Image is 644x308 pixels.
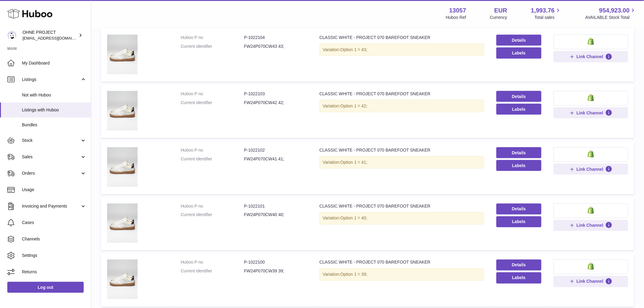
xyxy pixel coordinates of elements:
dd: FW24P070CW42 42; [244,100,307,106]
button: Link Channel [554,107,628,118]
dt: Huboo P no [181,147,244,153]
button: Link Channel [554,51,628,62]
span: [EMAIL_ADDRESS][DOMAIN_NAME] [23,36,89,40]
span: Option 1 = 41; [341,160,367,165]
span: Link Channel [577,110,604,116]
dt: Huboo P no [181,260,244,265]
dd: FW24P070CW41 41; [244,156,307,162]
span: Returns [22,269,86,275]
div: Variation: [320,212,484,225]
dt: Current identifier [181,100,244,106]
dt: Current identifier [181,268,244,274]
img: shopify-small.png [588,38,594,45]
button: Labels [496,104,542,115]
button: Labels [496,47,542,58]
img: CLASSIC WHITE - PROJECT 070 BAREFOOT SNEAKER [107,204,138,243]
span: Link Channel [577,223,604,228]
span: Not with Huboo [22,92,86,98]
button: Labels [496,160,542,171]
dt: Huboo P no [181,91,244,97]
span: Link Channel [577,166,604,172]
img: shopify-small.png [588,94,594,101]
dt: Huboo P no [181,204,244,209]
dd: FW24P070CW40 40; [244,212,307,218]
dt: Current identifier [181,156,244,162]
span: 1,993.76 [531,6,555,15]
span: 954,923.00 [599,6,630,15]
button: Labels [496,272,542,283]
span: Listings [22,77,80,82]
div: Variation: [320,268,484,281]
button: Labels [496,216,542,227]
a: Details [496,35,542,46]
span: Option 1 = 43; [341,47,367,52]
span: Total sales [534,15,562,20]
span: Link Channel [577,279,604,284]
dd: P-1022100 [244,260,307,265]
div: Variation: [320,156,484,169]
button: Link Channel [554,220,628,231]
span: Channels [22,236,86,242]
span: Stock [22,138,80,143]
div: CLASSIC WHITE - PROJECT 070 BAREFOOT SNEAKER [320,147,484,153]
div: Huboo Ref [446,15,466,20]
span: Listings with Huboo [22,107,86,113]
div: Currency [490,15,507,20]
img: shopify-small.png [588,150,594,158]
dt: Current identifier [181,212,244,218]
img: shopify-small.png [588,263,594,270]
button: Link Channel [554,276,628,287]
dt: Huboo P no [181,35,244,40]
img: shopify-small.png [588,207,594,214]
span: Bundles [22,122,86,128]
a: Details [496,147,542,158]
div: OHNE PROJECT [23,30,77,41]
span: Option 1 = 39; [341,272,367,277]
span: Sales [22,154,80,160]
a: Log out [7,282,84,293]
a: Details [496,260,542,271]
div: Variation: [320,100,484,112]
dd: P-1022102 [244,147,307,153]
span: My Dashboard [22,60,86,66]
dd: FW24P070CW43 43; [244,44,307,49]
strong: 13057 [449,6,466,15]
span: Link Channel [577,54,604,59]
span: Settings [22,253,86,258]
a: Details [496,91,542,102]
button: Link Channel [554,164,628,175]
div: CLASSIC WHITE - PROJECT 070 BAREFOOT SNEAKER [320,204,484,209]
span: Option 1 = 42; [341,103,367,108]
img: CLASSIC WHITE - PROJECT 070 BAREFOOT SNEAKER [107,260,138,299]
span: Usage [22,187,86,193]
div: CLASSIC WHITE - PROJECT 070 BAREFOOT SNEAKER [320,91,484,97]
img: CLASSIC WHITE - PROJECT 070 BAREFOOT SNEAKER [107,91,138,131]
dd: P-1022101 [244,204,307,209]
span: Cases [22,220,86,226]
a: 954,923.00 AVAILABLE Stock Total [585,6,637,20]
dt: Current identifier [181,44,244,49]
div: Variation: [320,44,484,56]
span: Invoicing and Payments [22,203,80,209]
strong: EUR [494,6,507,15]
dd: FW24P070CW39 39; [244,268,307,274]
img: CLASSIC WHITE - PROJECT 070 BAREFOOT SNEAKER [107,147,138,187]
a: 1,993.76 Total sales [531,6,562,20]
img: CLASSIC WHITE - PROJECT 070 BAREFOOT SNEAKER [107,35,138,74]
img: internalAdmin-13057@internal.huboo.com [7,31,16,40]
span: AVAILABLE Stock Total [585,15,637,20]
div: CLASSIC WHITE - PROJECT 070 BAREFOOT SNEAKER [320,260,484,265]
dd: P-1022103 [244,91,307,97]
span: Orders [22,170,80,176]
dd: P-1022104 [244,35,307,40]
a: Details [496,204,542,215]
span: Option 1 = 40; [341,216,367,221]
div: CLASSIC WHITE - PROJECT 070 BAREFOOT SNEAKER [320,35,484,40]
